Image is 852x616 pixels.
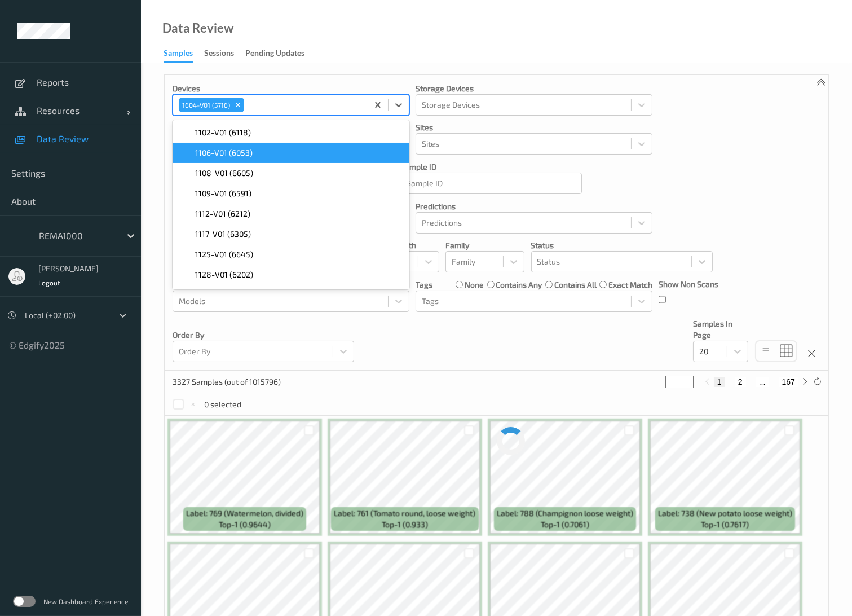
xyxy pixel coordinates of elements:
a: Pending Updates [245,46,316,61]
p: Devices [173,83,409,94]
p: 0 selected [205,399,242,410]
span: 1128-V01 (6202) [195,269,253,280]
span: 1117-V01 (6305) [195,228,251,240]
span: top-1 (0.933) [382,519,428,530]
span: 1102-V01 (6118) [195,127,251,138]
div: Data Review [162,23,233,34]
p: Order By [173,329,354,341]
div: Samples [164,47,193,63]
p: Status [531,240,713,251]
span: top-1 (0.7061) [541,519,589,530]
span: 1125-V01 (6645) [195,249,253,260]
p: Show Non Scans [659,279,718,290]
span: Label: 769 (Watermelon, divided) [186,508,303,519]
span: top-1 (0.7617) [701,519,749,530]
button: 167 [779,377,798,387]
p: Samples In Page [693,318,748,341]
label: exact match [608,279,652,291]
p: Sites [416,122,652,133]
div: Remove 1604-V01 (5716) [232,98,244,112]
span: Label: 788 (Champignon loose weight) [497,508,633,519]
span: Label: 738 (New potato loose weight) [658,508,792,519]
div: 1604-V01 (5716) [179,98,232,112]
label: none [465,279,484,291]
label: contains all [554,279,597,291]
button: ... [756,377,769,387]
p: Family [445,240,524,251]
a: Samples [164,46,204,63]
button: 1 [714,377,725,387]
div: Pending Updates [245,47,304,61]
p: Predictions [416,201,652,212]
p: Sample ID [400,161,582,173]
a: Sessions [204,46,245,61]
span: 1109-V01 (6591) [195,188,251,199]
span: 1106-V01 (6053) [195,147,253,159]
p: 3327 Samples (out of 1015796) [173,376,281,388]
span: 1112-V01 (6212) [195,208,250,219]
label: contains any [496,279,542,291]
span: Label: 761 (Tomato round, loose weight) [334,508,476,519]
span: 1108-V01 (6605) [195,168,253,179]
p: Storage Devices [416,83,652,94]
div: Sessions [204,47,234,61]
span: top-1 (0.9644) [219,519,271,530]
p: Tags [416,279,432,291]
button: 2 [735,377,746,387]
